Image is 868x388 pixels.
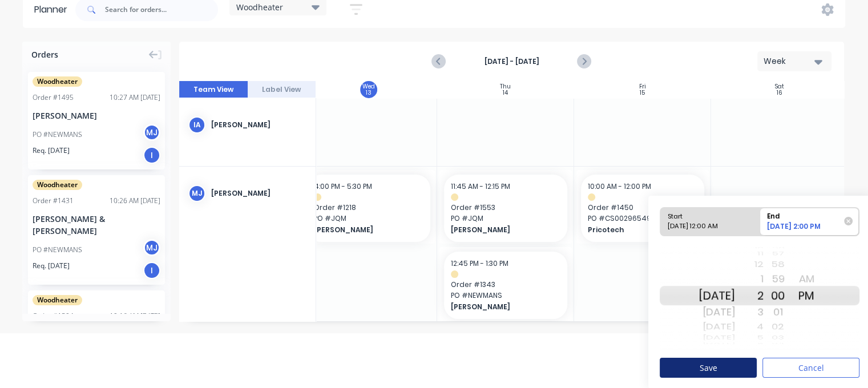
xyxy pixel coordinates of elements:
button: Team View [179,81,248,98]
div: AM [792,270,821,288]
div: PO #NEWMANS [33,245,82,255]
div: 10:16 AM [DATE] [110,311,160,321]
div: Minute [764,242,792,349]
div: Date [699,242,735,349]
div: 00 [764,286,792,305]
div: MJ [188,185,205,202]
div: 57 [764,249,792,258]
span: Req. [DATE] [33,261,70,271]
div: 2 [735,286,764,305]
div: Wed [362,83,375,90]
div: [DATE] [699,286,735,305]
span: Order # 1343 [451,280,560,290]
div: Order # 1495 [33,92,74,103]
span: PO # JQM [451,213,560,224]
strong: [DATE] - [DATE] [454,56,568,67]
div: 15 [640,90,645,96]
div: [DATE] [699,303,735,321]
span: PO # NEWMANS [451,290,560,301]
div: Fri [639,83,646,90]
span: [PERSON_NAME] [451,225,550,235]
div: 14 [503,90,508,96]
span: Req. [DATE] [33,145,70,156]
div: 56 [764,246,792,250]
span: Order # 1553 [451,203,560,213]
div: Hour [735,242,764,349]
div: I [143,262,160,279]
div: 12 [735,257,764,272]
button: Label View [248,81,316,98]
div: Order # 1431 [33,196,74,206]
div: 10 [735,246,764,250]
div: IA [188,116,205,134]
span: 10:00 AM - 12:00 PM [588,181,651,191]
div: 04 [764,342,792,345]
div: PM [792,286,821,305]
span: Woodheater [33,180,82,190]
div: 10:27 AM [DATE] [110,92,160,103]
div: Start [664,208,746,222]
div: 11 [735,249,764,258]
div: 02 [764,320,792,334]
div: 1 [735,270,764,288]
div: 5 [735,333,764,342]
span: PO # CS00296549 [588,213,697,224]
button: Cancel [762,358,859,378]
div: [DATE] [699,320,735,334]
div: 10:26 AM [DATE] [110,196,160,206]
div: 3 [735,303,764,321]
div: [PERSON_NAME] [211,120,306,130]
div: 03 [764,333,792,342]
div: Week [764,55,816,67]
span: 12:45 PM - 1:30 PM [451,258,508,268]
div: End [763,208,846,222]
div: [DATE] [699,333,735,342]
span: Woodheater [33,76,82,87]
div: 6 [735,342,764,345]
div: 13 [366,90,372,96]
span: PO # JQM [314,213,423,224]
div: 58 [764,257,792,272]
button: Week [757,51,831,71]
div: 16 [777,90,782,96]
div: Order # 1394 [33,311,74,321]
div: 4 [735,320,764,334]
span: Order # 1218 [314,203,423,213]
span: 11:45 AM - 12:15 PM [451,181,510,191]
div: [DATE] 12:00 AM [664,221,746,236]
span: Pricotech [588,225,687,235]
div: MJ [143,124,160,141]
div: Sat [775,83,784,90]
span: [PERSON_NAME] [314,225,413,235]
div: [DATE] 2:00 PM [763,221,846,235]
span: Orders [31,48,58,60]
div: 59 [764,270,792,288]
button: Save [660,358,757,378]
div: 01 [764,303,792,321]
div: Planner [34,3,73,17]
span: 4:00 PM - 5:30 PM [314,181,372,191]
span: [PERSON_NAME] [451,302,550,312]
div: I [143,147,160,164]
div: PO #NEWMANS [33,130,82,140]
div: [PERSON_NAME] & [PERSON_NAME] [33,213,160,237]
span: Woodheater [236,1,283,13]
div: MJ [143,239,160,256]
div: Thu [500,83,511,90]
span: Woodheater [33,295,82,305]
span: Order # 1450 [588,203,697,213]
div: [DATE] [699,342,735,345]
div: [PERSON_NAME] [211,188,306,199]
div: [PERSON_NAME] [33,110,160,122]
